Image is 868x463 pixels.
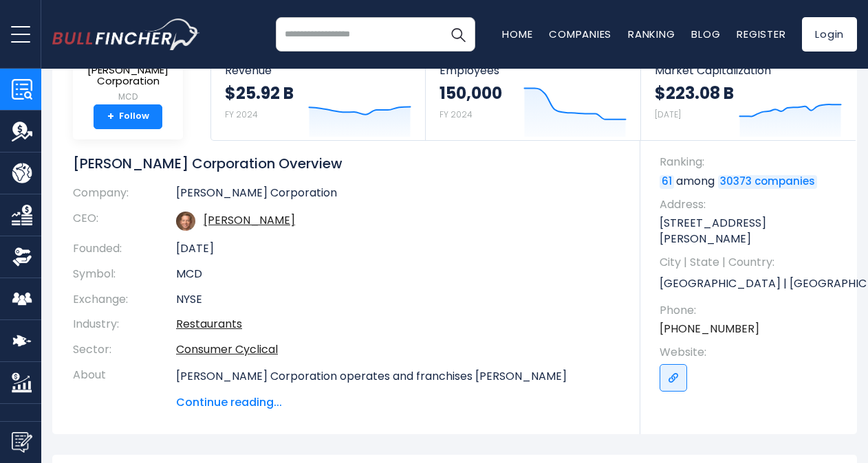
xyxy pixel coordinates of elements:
small: [DATE] [655,109,681,120]
a: Blog [691,27,720,41]
p: among [660,174,843,189]
strong: 150,000 [440,82,502,104]
td: NYSE [176,287,620,313]
a: Login [802,17,857,52]
small: FY 2024 [225,109,258,120]
small: MCD [84,91,172,103]
th: Exchange: [73,287,176,313]
img: bullfincher logo [52,19,200,50]
a: Home [502,27,532,41]
p: [GEOGRAPHIC_DATA] | [GEOGRAPHIC_DATA] | US [660,274,843,295]
strong: + [107,111,114,123]
a: 30373 companies [718,175,817,189]
td: MCD [176,262,620,287]
a: Employees 150,000 FY 2024 [426,52,640,140]
strong: $25.92 B [225,82,294,104]
span: [PERSON_NAME] Corporation [84,65,172,87]
a: Register [737,27,785,41]
th: Sector: [73,337,176,363]
th: CEO: [73,206,176,236]
small: FY 2024 [440,109,473,120]
a: Consumer Cyclical [176,341,278,357]
th: Company: [73,186,176,206]
td: [PERSON_NAME] Corporation [176,186,620,206]
span: Address: [660,197,843,212]
strong: $223.08 B [655,82,734,104]
th: Founded: [73,236,176,262]
a: Ranking [628,27,675,41]
th: Symbol: [73,262,176,287]
span: Market Capitalization [655,64,842,77]
span: Ranking: [660,155,843,170]
a: 61 [660,175,674,189]
span: Continue reading... [176,394,620,411]
button: Search [441,17,475,52]
a: Market Capitalization $223.08 B [DATE] [641,52,856,140]
span: Employees [440,64,626,77]
span: Website: [660,345,843,360]
a: ceo [204,212,295,228]
a: Companies [549,27,611,41]
span: City | State | Country: [660,255,843,270]
h1: [PERSON_NAME] Corporation Overview [73,155,620,172]
td: [DATE] [176,236,620,262]
a: Revenue $25.92 B FY 2024 [211,52,425,140]
span: Revenue [225,64,411,77]
span: Phone: [660,303,843,318]
img: Ownership [12,247,32,267]
a: +Follow [94,104,162,129]
th: About [73,363,176,411]
img: chris-kempczinski.jpg [176,212,195,231]
a: Go to link [660,364,687,392]
a: [PHONE_NUMBER] [660,321,759,337]
a: Restaurants [176,316,242,332]
p: [STREET_ADDRESS][PERSON_NAME] [660,216,843,247]
th: Industry: [73,312,176,337]
a: Go to homepage [52,19,200,50]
